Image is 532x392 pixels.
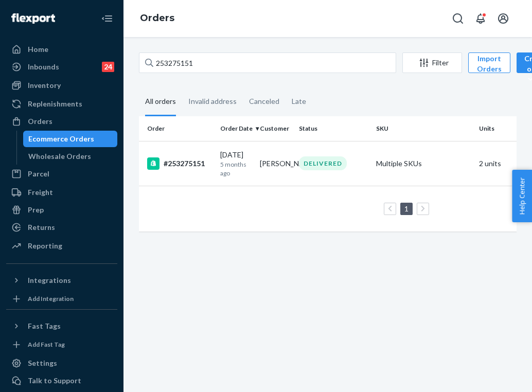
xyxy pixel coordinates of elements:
[403,58,462,68] div: Filter
[28,99,82,109] div: Replenishments
[28,241,62,251] div: Reporting
[132,4,183,33] ol: breadcrumbs
[468,52,510,73] button: Import Orders
[102,62,114,72] div: 24
[140,12,174,24] a: Orders
[28,151,91,162] div: Wholesale Orders
[372,116,475,141] th: SKU
[188,88,237,115] div: Invalid address
[220,160,252,177] p: 5 months ago
[372,141,475,186] td: Multiple SKUs
[28,187,53,198] div: Freight
[23,131,118,147] a: Ecommerce Orders
[28,358,57,368] div: Settings
[28,275,71,286] div: Integrations
[28,376,81,386] div: Talk to Support
[147,157,212,170] div: #253275151
[475,116,515,141] th: Units
[448,8,468,29] button: Open Search Box
[139,52,396,73] input: Search orders
[512,170,532,222] button: Help Center
[6,338,117,351] a: Add Fast Tag
[11,13,55,24] img: Flexport logo
[28,80,61,91] div: Inventory
[6,219,117,236] a: Returns
[139,116,216,141] th: Order
[6,372,117,389] button: Talk to Support
[256,141,295,186] td: [PERSON_NAME]
[28,205,44,215] div: Prep
[220,150,252,177] div: [DATE]
[28,62,59,72] div: Inbounds
[249,88,279,115] div: Canceled
[6,238,117,254] a: Reporting
[6,272,117,289] button: Integrations
[28,321,61,331] div: Fast Tags
[295,116,372,141] th: Status
[299,156,347,170] div: DELIVERED
[6,41,117,58] a: Home
[6,59,117,75] a: Inbounds24
[6,355,117,371] a: Settings
[216,116,256,141] th: Order Date
[6,202,117,218] a: Prep
[28,222,55,233] div: Returns
[28,116,52,127] div: Orders
[475,141,515,186] td: 2 units
[28,340,65,349] div: Add Fast Tag
[493,8,513,29] button: Open account menu
[6,166,117,182] a: Parcel
[6,293,117,305] a: Add Integration
[292,88,306,115] div: Late
[23,148,118,165] a: Wholesale Orders
[6,113,117,130] a: Orders
[97,8,117,29] button: Close Navigation
[470,8,491,29] button: Open notifications
[28,134,94,144] div: Ecommerce Orders
[402,204,411,213] a: Page 1 is your current page
[402,52,462,73] button: Filter
[465,361,522,387] iframe: Opens a widget where you can chat to one of our agents
[28,169,49,179] div: Parcel
[6,77,117,94] a: Inventory
[260,124,291,133] div: Customer
[6,184,117,201] a: Freight
[28,44,48,55] div: Home
[6,318,117,334] button: Fast Tags
[145,88,176,116] div: All orders
[6,96,117,112] a: Replenishments
[28,294,74,303] div: Add Integration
